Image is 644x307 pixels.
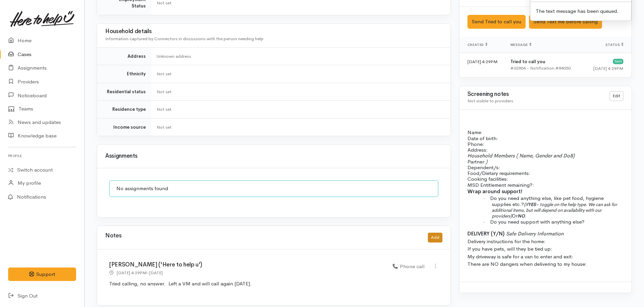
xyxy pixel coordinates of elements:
[467,43,488,47] span: Created
[490,195,604,207] span: Do you need anything else, like pet food, hygiene supplies etc.?
[109,280,438,288] p: Tried calling, no answer. Left a VM and will call again [DATE].
[8,151,76,160] h6: Profile
[613,59,623,64] div: Sent
[512,212,517,219] span: Or
[157,106,171,112] span: Not set
[467,147,488,153] span: Address:
[467,129,483,135] span: Name:
[393,263,424,271] div: Phone call
[609,91,623,101] a: Edit
[510,65,578,72] div: #62804 - Notification:#84050
[157,89,171,95] span: Not set
[492,202,617,219] span: (If – toggle on the help type. We can ask for additional items, but will depend on availability w...
[467,152,575,159] span: Household Members ( Name, Gender and DoB)
[117,270,147,276] time: [DATE] 4:29PM
[506,230,565,237] i: Safe Delivery Information
[467,170,530,176] span: Food/Dietary requirements:
[157,71,171,77] span: Not set
[467,135,498,142] span: Date of birth:
[109,269,163,276] div: -
[467,188,522,195] b: Wrap around support!
[589,65,623,72] div: [DATE] 4:29PM
[467,91,601,98] h3: Screening notes
[528,202,536,207] b: YES
[530,2,631,21] div: The text message has been queued.
[484,220,490,225] span: ·
[517,213,525,219] span: NO
[467,164,500,171] span: Dependent/s:
[97,118,151,136] td: Income source
[467,230,505,237] span: DELIVERY (Y/N)
[97,83,151,101] td: Residential status
[105,153,442,159] h3: Assignments
[459,53,505,77] td: [DATE] 4:29PM
[525,212,527,219] span: .
[97,65,151,83] td: Ethnicity
[8,267,76,281] button: Support
[109,180,438,197] div: No assignments found
[157,124,171,130] span: Not set
[467,176,508,182] span: Cooking facilities:
[467,182,534,188] span: MSD Entitlement remaining?:
[105,36,263,42] span: Information captured by Connectors in discussions with the person needing help
[105,28,442,35] h3: Household details
[490,219,584,225] span: Do you need support with anything else?
[510,59,545,65] b: Tried to call you
[157,53,442,60] div: Unknown address
[105,233,121,242] h3: Notes
[467,15,526,29] button: Send Tried to call you
[97,47,151,65] td: Address
[486,158,487,165] i: )
[467,230,587,267] span: Delivery instructions for the home: If you have pets, will they be tied up: My driveway is safe f...
[510,43,532,47] span: Message
[97,101,151,119] td: Residence type
[149,270,163,276] time: [DATE]
[428,233,442,242] button: Add
[467,158,487,165] span: Partner:
[467,98,601,104] div: Not visible to providers
[484,196,490,201] span: ·
[109,262,385,268] h3: [PERSON_NAME] ('Here to help u')
[529,15,602,29] button: Send Text me before calling
[467,141,484,147] span: Phone:
[605,43,623,47] span: Status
